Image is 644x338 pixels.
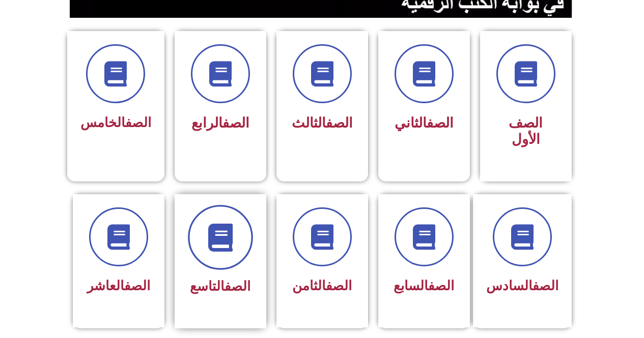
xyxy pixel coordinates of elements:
[191,115,249,131] span: الرابع
[395,115,454,131] span: الثاني
[486,278,558,293] span: السادس
[326,278,352,293] a: الصف
[87,278,150,293] span: العاشر
[292,278,352,293] span: الثامن
[394,278,454,293] span: السابع
[428,278,454,293] a: الصف
[124,278,150,293] a: الصف
[427,115,454,131] a: الصف
[326,115,353,131] a: الصف
[222,115,249,131] a: الصف
[190,279,250,294] span: التاسع
[80,115,151,130] span: الخامس
[125,115,151,130] a: الصف
[292,115,353,131] span: الثالث
[533,278,558,293] a: الصف
[225,279,250,294] a: الصف
[509,115,543,147] span: الصف الأول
